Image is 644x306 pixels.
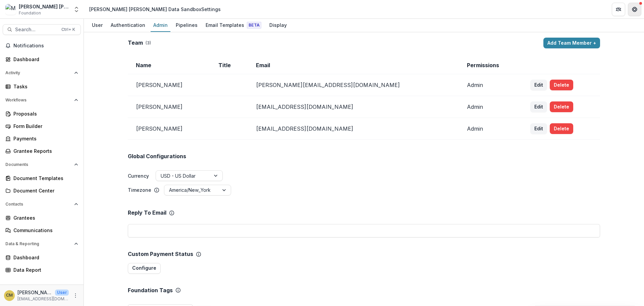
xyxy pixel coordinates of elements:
[267,19,289,32] a: Display
[15,27,57,33] span: Search...
[3,68,81,78] button: Open Activity
[55,290,69,296] p: User
[128,56,210,74] td: Name
[3,95,81,105] button: Open Workflows
[13,254,75,261] div: Dashboard
[128,172,149,179] label: Currency
[3,40,81,51] button: Notifications
[128,251,193,257] p: Custom Payment Status
[151,20,170,30] div: Admin
[128,118,210,140] td: [PERSON_NAME]
[530,123,547,134] button: Edit
[3,54,81,65] a: Dashboard
[203,19,264,32] a: Email Templates Beta
[13,147,75,155] div: Grantee Reports
[5,162,71,167] span: Documents
[3,24,81,35] button: Search...
[128,74,210,96] td: [PERSON_NAME]
[87,4,223,14] nav: breadcrumb
[13,43,78,49] span: Notifications
[13,266,75,273] div: Data Report
[128,287,173,294] p: Foundation Tags
[3,185,81,196] a: Document Center
[3,199,81,210] button: Open Contacts
[13,227,75,234] div: Communications
[459,56,523,74] td: Permissions
[3,145,81,157] a: Grantee Reports
[17,289,52,296] p: [PERSON_NAME]
[248,118,459,140] td: [EMAIL_ADDRESS][DOMAIN_NAME]
[13,123,75,130] div: Form Builder
[5,202,71,207] span: Contacts
[530,80,547,90] button: Edit
[19,3,69,10] div: [PERSON_NAME] [PERSON_NAME] Data Sandbox
[151,19,170,32] a: Admin
[13,135,75,142] div: Payments
[3,159,81,170] button: Open Documents
[203,20,264,30] div: Email Templates
[173,20,200,30] div: Pipelines
[13,175,75,182] div: Document Templates
[210,56,248,74] td: Title
[173,19,200,32] a: Pipelines
[5,98,71,102] span: Workflows
[267,20,289,30] div: Display
[550,101,573,112] button: Delete
[3,81,81,92] a: Tasks
[128,40,143,46] h2: Team
[5,242,71,246] span: Data & Reporting
[128,186,151,193] p: Timezone
[3,252,81,263] a: Dashboard
[146,40,151,46] p: ( 3 )
[128,263,161,274] button: Configure
[247,22,261,29] span: Beta
[13,187,75,194] div: Document Center
[459,118,523,140] td: Admin
[5,71,71,75] span: Activity
[248,74,459,96] td: [PERSON_NAME][EMAIL_ADDRESS][DOMAIN_NAME]
[550,123,573,134] button: Delete
[459,74,523,96] td: Admin
[13,56,75,63] div: Dashboard
[89,20,105,30] div: User
[459,96,523,118] td: Admin
[89,19,105,32] a: User
[3,108,81,119] a: Proposals
[5,4,16,15] img: Mary Reynolds Babcock Data Sandbox
[128,153,186,160] h2: Global Configurations
[6,293,13,298] div: Christine Mayers
[108,20,148,30] div: Authentication
[13,110,75,117] div: Proposals
[3,225,81,236] a: Communications
[3,173,81,184] a: Document Templates
[128,96,210,118] td: [PERSON_NAME]
[71,292,79,300] button: More
[248,56,459,74] td: Email
[60,26,76,33] div: Ctrl + K
[248,96,459,118] td: [EMAIL_ADDRESS][DOMAIN_NAME]
[72,3,81,16] button: Open entity switcher
[628,3,641,16] button: Get Help
[3,238,81,249] button: Open Data & Reporting
[543,38,600,48] button: Add Team Member +
[19,10,41,16] span: Foundation
[612,3,625,16] button: Partners
[3,212,81,223] a: Grantees
[89,6,221,13] div: [PERSON_NAME] [PERSON_NAME] Data Sandbox Settings
[13,214,75,221] div: Grantees
[108,19,148,32] a: Authentication
[13,83,75,90] div: Tasks
[550,80,573,90] button: Delete
[3,121,81,132] a: Form Builder
[128,210,166,216] p: Reply To Email
[530,101,547,112] button: Edit
[17,296,69,302] p: [EMAIL_ADDRESS][DOMAIN_NAME]
[3,133,81,144] a: Payments
[3,264,81,275] a: Data Report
